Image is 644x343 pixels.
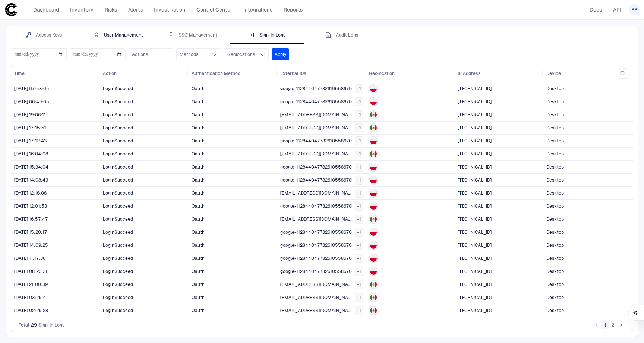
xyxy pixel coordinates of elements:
[192,230,205,235] span: Oauth
[370,177,377,183] img: PL
[357,112,361,118] span: + 1
[357,164,361,170] span: + 1
[103,295,133,300] span: LoginSucceed
[280,177,352,183] span: google-112844047782610558670
[192,125,205,130] span: Oauth
[19,322,29,328] span: Total
[240,4,276,15] a: Integrations
[192,86,205,91] span: Oauth
[357,295,361,300] span: + 1
[458,282,492,287] span: [TECHNICAL_ID]
[618,321,625,329] button: Go to next page
[25,32,62,38] div: Access Keys
[192,164,205,170] span: Oauth
[357,190,361,196] span: + 1
[357,216,361,222] span: + 1
[224,48,269,60] button: Geolocations
[180,51,198,57] div: Methods
[546,217,564,222] span: Desktop
[458,112,492,117] span: [TECHNICAL_ID]
[14,230,47,235] span: [DATE] 15:20:17
[280,99,352,105] span: google-112844047782610558670
[14,282,48,287] span: [DATE] 21:00:39
[14,269,47,274] span: [DATE] 08:23:31
[249,32,286,38] div: Sign-In Logs
[458,86,492,91] span: [TECHNICAL_ID]
[458,269,492,274] span: [TECHNICAL_ID]
[546,269,564,274] span: Desktop
[357,268,361,274] span: + 1
[103,243,133,248] span: LoginSucceed
[280,268,352,274] span: google-112844047782610558670
[357,99,361,105] span: + 1
[370,242,377,249] img: PL
[192,256,205,261] span: Oauth
[103,308,133,313] span: LoginSucceed
[458,256,492,261] span: [TECHNICAL_ID]
[280,86,352,92] span: google-112844047782610558670
[192,204,205,209] span: Oauth
[370,164,377,170] img: PL
[103,164,133,170] span: LoginSucceed
[129,48,173,60] button: Actions
[192,308,205,313] span: Oauth
[546,256,564,261] span: Desktop
[101,4,120,15] a: Risks
[14,243,48,248] span: [DATE] 14:09:25
[325,32,358,38] div: Audit Logs
[14,112,46,117] span: [DATE] 19:06:11
[458,138,492,144] span: [TECHNICAL_ID]
[176,48,221,60] button: Methods
[458,164,492,170] span: [TECHNICAL_ID]
[593,321,625,330] nav: pagination navigation
[370,98,377,105] img: PL
[370,216,377,223] img: MX
[458,204,492,209] span: [TECHNICAL_ID]
[14,70,25,76] span: Time
[546,112,564,117] span: Desktop
[14,177,48,183] span: [DATE] 14:08:43
[103,282,133,287] span: LoginSucceed
[458,151,492,157] span: [TECHNICAL_ID]
[458,243,492,248] span: [TECHNICAL_ID]
[280,70,306,76] span: External IDs
[192,138,205,144] span: Oauth
[30,4,62,15] a: Dashboard
[546,177,564,183] span: Desktop
[357,242,361,248] span: + 1
[14,86,49,91] span: [DATE] 07:58:05
[458,125,492,130] span: [TECHNICAL_ID]
[280,151,352,157] span: [EMAIL_ADDRESS][DOMAIN_NAME]
[280,295,352,300] span: [EMAIL_ADDRESS][DOMAIN_NAME]
[280,125,352,131] span: [EMAIL_ADDRESS][DOMAIN_NAME]
[546,204,564,209] span: Desktop
[14,99,49,104] span: [DATE] 06:49:05
[601,321,609,329] button: page 1
[458,295,492,300] span: [TECHNICAL_ID]
[370,281,377,288] img: MX
[370,229,377,236] img: PL
[458,308,492,313] span: [TECHNICAL_ID]
[132,51,148,57] div: Actions
[610,4,625,15] a: API
[357,229,361,235] span: + 1
[103,70,117,76] span: Action
[280,164,352,170] span: google-112844047782610558670
[458,217,492,222] span: [TECHNICAL_ID]
[370,268,377,275] img: PL
[151,4,189,15] a: Investigation
[370,111,377,118] img: MX
[280,242,352,248] span: google-112844047782610558670
[546,70,561,76] span: Device
[546,151,564,157] span: Desktop
[103,191,133,196] span: LoginSucceed
[192,70,240,76] span: Authentication Method
[280,203,352,209] span: google-112844047782610558670
[103,256,133,261] span: LoginSucceed
[631,7,637,13] span: PP
[227,51,255,57] div: Geolocations
[546,308,564,313] span: Desktop
[14,204,47,209] span: [DATE] 12:01:53
[14,217,48,222] span: [DATE] 16:57:47
[280,4,306,15] a: Reports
